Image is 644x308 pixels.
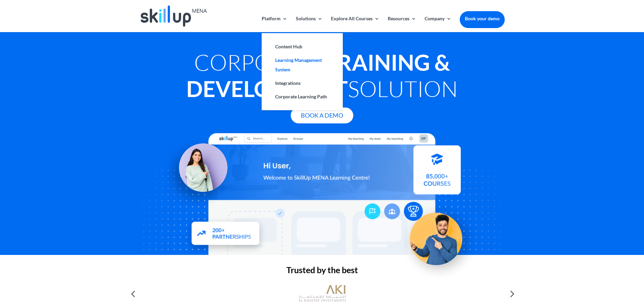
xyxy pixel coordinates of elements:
[268,53,336,76] a: Learning Management System
[268,40,336,53] a: Content Hub
[425,16,451,32] a: Company
[140,49,505,105] h1: Corporate Solution
[161,136,234,209] img: Learning Management Solution - SkillUp
[610,276,644,308] iframe: Chat Widget
[140,266,505,278] h2: Trusted by the best
[141,5,207,27] img: Skillup Mena
[299,282,346,306] img: al khayyat investments logo
[388,16,416,32] a: Resources
[262,16,287,32] a: Platform
[268,90,336,103] a: Corporate Learning Path
[268,76,336,90] a: Integrations
[296,16,323,32] a: Solutions
[331,16,379,32] a: Explore All Courses
[399,198,479,279] img: Upskill your workforce - SkillUp
[186,49,450,102] strong: Training & Development
[460,11,505,26] a: Book your demo
[413,148,461,197] img: Courses library - SkillUp MENA
[183,215,267,254] img: Partners - SkillUp Mena
[291,108,353,123] a: Book A Demo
